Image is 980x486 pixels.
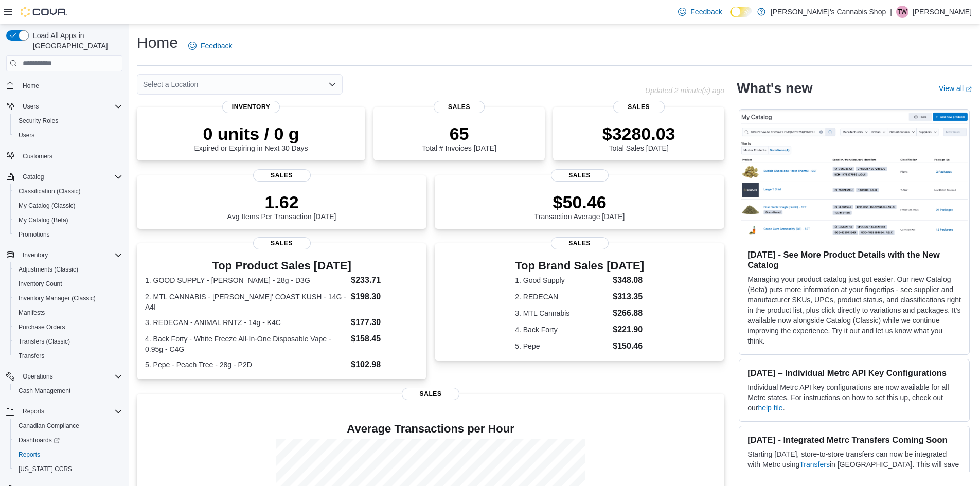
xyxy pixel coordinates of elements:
[227,192,336,221] div: Avg Items Per Transaction [DATE]
[10,384,127,398] button: Cash Management
[14,321,122,333] span: Purchase Orders
[222,101,280,113] span: Inventory
[747,249,961,270] h3: [DATE] - See More Product Details with the New Catalog
[551,237,609,249] span: Sales
[515,308,609,318] dt: 3. MTL Cannabis
[14,420,122,432] span: Canadian Compliance
[328,80,336,88] button: Open list of options
[14,115,122,127] span: Security Roles
[747,382,961,413] p: Individual Metrc API key configurations are now available for all Metrc states. For instructions ...
[19,150,57,163] a: Customers
[23,82,39,90] span: Home
[534,192,625,221] div: Transaction Average [DATE]
[890,6,892,18] p: |
[10,433,127,447] a: Dashboards
[14,463,76,475] a: [US_STATE] CCRS
[19,405,48,418] button: Reports
[201,41,232,51] span: Feedback
[145,317,347,328] dt: 3. REDECAN - ANIMAL RNTZ - 14g - K4C
[253,169,311,182] span: Sales
[515,292,609,302] dt: 2. REDECAN
[14,420,83,432] a: Canadian Compliance
[351,333,418,345] dd: $158.45
[613,307,644,319] dd: $266.88
[194,123,308,152] div: Expired or Expiring in Next 30 Days
[939,84,972,93] a: View allExternal link
[2,170,127,184] button: Catalog
[351,316,418,329] dd: $177.30
[2,99,127,114] button: Users
[19,187,81,195] span: Classification (Classic)
[737,80,812,97] h2: What's new
[19,387,70,395] span: Cash Management
[515,325,609,335] dt: 4. Back Forty
[10,291,127,305] button: Inventory Manager (Classic)
[10,199,127,213] button: My Catalog (Classic)
[19,465,72,473] span: [US_STATE] CCRS
[137,32,178,53] h1: Home
[14,129,39,141] a: Users
[14,263,122,276] span: Adjustments (Classic)
[19,171,48,183] button: Catalog
[14,200,80,212] a: My Catalog (Classic)
[14,307,49,319] a: Manifests
[898,6,907,18] span: TW
[19,150,122,163] span: Customers
[14,448,44,461] a: Reports
[534,192,625,212] p: $50.46
[194,123,308,144] p: 0 units / 0 g
[613,323,644,336] dd: $221.90
[551,169,609,182] span: Sales
[14,129,122,141] span: Users
[19,202,76,210] span: My Catalog (Classic)
[351,358,418,371] dd: $102.98
[19,100,122,113] span: Users
[23,251,48,259] span: Inventory
[613,340,644,352] dd: $150.46
[14,385,122,397] span: Cash Management
[2,404,127,419] button: Reports
[10,462,127,476] button: [US_STATE] CCRS
[14,278,122,290] span: Inventory Count
[10,227,127,242] button: Promotions
[14,278,66,290] a: Inventory Count
[19,294,96,302] span: Inventory Manager (Classic)
[19,309,45,317] span: Manifests
[145,275,347,285] dt: 1. GOOD SUPPLY - [PERSON_NAME] - 28g - D3G
[19,249,122,261] span: Inventory
[14,185,85,197] a: Classification (Classic)
[747,368,961,378] h3: [DATE] – Individual Metrc API Key Configurations
[14,385,75,397] a: Cash Management
[19,352,44,360] span: Transfers
[10,320,127,334] button: Purchase Orders
[19,323,65,331] span: Purchase Orders
[10,447,127,462] button: Reports
[14,214,122,226] span: My Catalog (Beta)
[602,123,675,144] p: $3280.03
[747,274,961,346] p: Managing your product catalog just got easier. Our new Catalog (Beta) puts more information at yo...
[23,173,44,181] span: Catalog
[19,436,60,444] span: Dashboards
[19,79,122,92] span: Home
[10,349,127,363] button: Transfers
[19,265,78,274] span: Adjustments (Classic)
[10,184,127,199] button: Classification (Classic)
[145,359,347,370] dt: 5. Pepe - Peach Tree - 28g - P2D
[23,102,39,111] span: Users
[145,260,418,272] h3: Top Product Sales [DATE]
[896,6,908,18] div: Taylor Willson
[23,407,44,416] span: Reports
[23,372,53,381] span: Operations
[29,30,122,51] span: Load All Apps in [GEOGRAPHIC_DATA]
[14,292,100,304] a: Inventory Manager (Classic)
[434,101,485,113] span: Sales
[19,131,34,139] span: Users
[19,337,70,346] span: Transfers (Classic)
[771,6,886,18] p: [PERSON_NAME]'s Cannabis Shop
[19,405,122,418] span: Reports
[402,388,459,400] span: Sales
[10,277,127,291] button: Inventory Count
[19,216,68,224] span: My Catalog (Beta)
[14,434,122,446] span: Dashboards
